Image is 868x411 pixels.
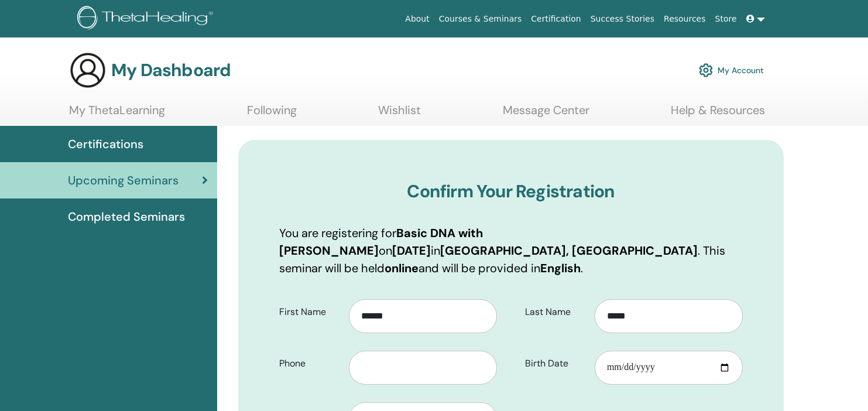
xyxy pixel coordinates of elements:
a: Resources [659,8,711,30]
b: [GEOGRAPHIC_DATA], [GEOGRAPHIC_DATA] [440,243,698,258]
img: logo.png [77,6,217,32]
b: [DATE] [392,243,431,258]
label: Birth Date [516,352,595,375]
h3: Confirm Your Registration [279,181,743,202]
a: Help & Resources [671,103,765,126]
a: Success Stories [586,8,659,30]
h3: My Dashboard [111,60,231,81]
label: First Name [270,301,349,323]
img: generic-user-icon.jpg [69,52,107,89]
a: About [400,8,434,30]
a: Store [711,8,742,30]
p: You are registering for on in . This seminar will be held and will be provided in . [279,224,743,277]
b: English [540,261,581,276]
span: Completed Seminars [68,208,185,225]
a: Following [247,103,297,126]
label: Phone [270,352,349,375]
label: Last Name [516,301,595,323]
a: Message Center [503,103,589,126]
span: Certifications [68,135,143,153]
a: Certification [526,8,585,30]
a: My ThetaLearning [69,103,165,126]
span: Upcoming Seminars [68,172,179,189]
a: Courses & Seminars [434,8,527,30]
b: online [385,261,418,276]
a: Wishlist [378,103,421,126]
img: cog.svg [699,60,713,80]
a: My Account [699,57,764,83]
